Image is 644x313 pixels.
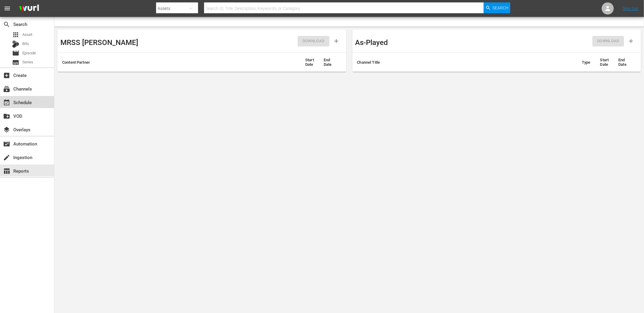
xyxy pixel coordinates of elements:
th: End Date [614,53,631,72]
span: Asset [22,32,32,38]
th: Channel Title [352,53,577,72]
span: Reports [3,168,10,175]
span: Episode [12,50,19,57]
span: Channels [3,85,10,93]
span: Series [22,59,33,65]
span: Episode [22,50,36,56]
th: Start Date [300,53,319,72]
th: Content Partner [57,53,300,72]
th: Type [577,53,595,72]
a: Sign Out [623,6,638,11]
h3: As-Played [355,39,388,46]
span: Overlays [3,126,10,133]
div: Bits [12,40,19,48]
th: End Date [319,53,337,72]
img: ans4CAIJ8jUAAAAAAAAAAAAAAAAAAAAAAAAgQb4GAAAAAAAAAAAAAAAAAAAAAAAAJMjXAAAAAAAAAAAAAAAAAAAAAAAAgAT5G... [14,2,43,16]
span: Ingestion [3,154,10,161]
span: Automation [3,140,10,148]
span: menu [4,5,11,12]
span: Schedule [3,99,10,106]
span: Bits [22,41,29,47]
span: Series [12,59,19,66]
span: Create [3,72,10,79]
span: Asset [12,31,19,38]
span: Search [3,21,10,28]
button: Search [484,2,510,13]
th: Start Date [595,53,614,72]
h3: MRSS [PERSON_NAME] [60,39,138,46]
span: VOD [3,113,10,120]
span: Search [493,2,509,13]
